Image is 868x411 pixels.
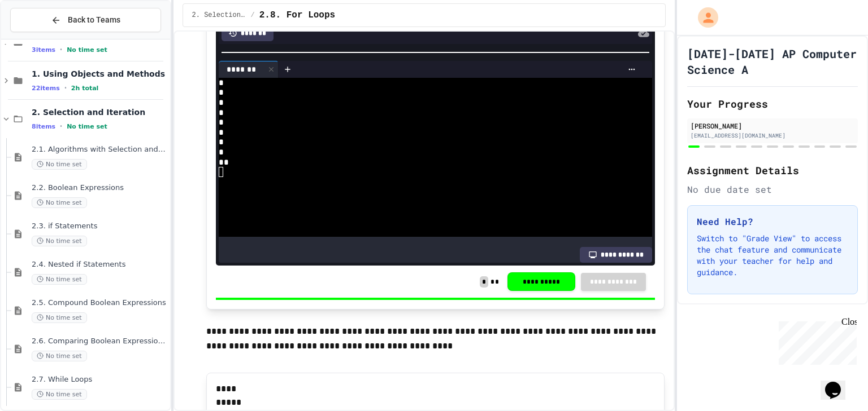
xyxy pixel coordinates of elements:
span: 2.7. While Loops [32,375,168,385]
h3: Need Help? [697,215,848,228]
div: No due date set [687,183,858,196]
span: 2h total [71,85,99,92]
iframe: chat widget [821,366,857,400]
div: [EMAIL_ADDRESS][DOMAIN_NAME] [691,131,854,140]
span: 2.1. Algorithms with Selection and Repetition [32,145,168,154]
span: No time set [67,123,107,130]
span: • [64,83,67,92]
span: 22 items [32,85,60,92]
span: No time set [32,197,87,208]
h2: Assignment Details [687,162,858,178]
span: • [60,122,62,131]
span: • [60,45,62,54]
p: Switch to "Grade View" to access the chat feature and communicate with your teacher for help and ... [697,233,848,278]
span: 2. Selection and Iteration [192,11,246,20]
span: No time set [32,312,87,323]
div: My Account [686,5,721,30]
iframe: chat widget [774,317,857,365]
span: No time set [32,389,87,400]
div: Chat with us now!Close [5,5,78,72]
span: No time set [32,236,87,246]
span: 8 items [32,123,55,130]
span: 2.6. Comparing Boolean Expressions ([PERSON_NAME] Laws) [32,337,168,346]
div: [PERSON_NAME] [691,121,854,131]
span: 2.5. Compound Boolean Expressions [32,298,168,308]
span: 2.8. For Loops [259,8,335,22]
span: 2. Selection and Iteration [32,107,168,117]
span: No time set [32,351,87,361]
h2: Your Progress [687,96,858,112]
h1: [DATE]-[DATE] AP Computer Science A [687,46,858,77]
span: Back to Teams [68,14,120,26]
span: / [251,11,255,20]
span: No time set [32,274,87,285]
span: 1. Using Objects and Methods [32,69,168,79]
span: 3 items [32,46,55,54]
span: 2.3. if Statements [32,222,168,231]
span: No time set [32,159,87,170]
span: 2.2. Boolean Expressions [32,183,168,193]
span: 2.4. Nested if Statements [32,260,168,269]
span: No time set [67,46,107,54]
